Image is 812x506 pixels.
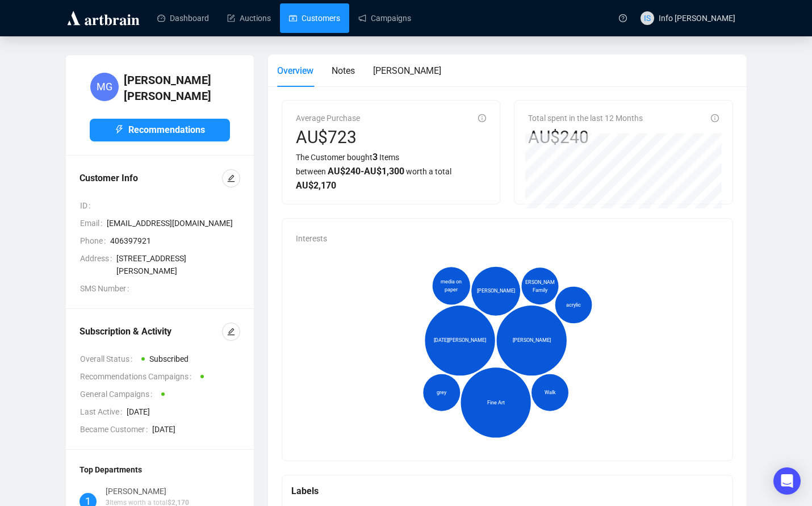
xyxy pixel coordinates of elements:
[332,65,355,76] span: Notes
[80,405,127,418] span: Last Active
[80,423,152,436] span: Became Customer
[372,152,378,162] span: 3
[513,337,551,345] span: [PERSON_NAME]
[90,119,230,141] button: Recommendations
[110,235,240,247] span: 406397921
[80,282,133,295] span: SMS Number
[227,174,235,182] span: edit
[79,325,222,338] div: Subscription & Activity
[528,114,643,123] span: Total spent in the last 12 Months
[149,354,189,363] span: Subscribed
[358,3,411,33] a: Campaigns
[296,180,336,191] span: AU$ 2,170
[545,388,556,396] span: Walk
[528,127,643,148] div: AU$240
[773,467,801,495] div: Open Intercom Messenger
[80,353,137,365] span: Overall Status
[80,252,116,277] span: Address
[644,12,651,24] span: IS
[80,217,107,229] span: Email
[227,3,271,33] a: Auctions
[227,328,235,336] span: edit
[152,423,240,436] span: [DATE]
[521,278,559,294] span: [PERSON_NAME] Family
[128,123,205,137] span: Recommendations
[277,65,313,76] span: Overview
[328,166,404,177] span: AU$ 240 - AU$ 1,300
[65,9,141,27] img: logo
[289,3,340,33] a: Customers
[115,125,124,134] span: thunderbolt
[566,301,581,309] span: acrylic
[80,235,110,247] span: Phone
[157,3,209,33] a: Dashboard
[116,252,240,277] span: [STREET_ADDRESS][PERSON_NAME]
[79,172,222,185] div: Customer Info
[477,287,515,295] span: [PERSON_NAME]
[436,278,466,294] span: media on paper
[80,388,157,400] span: General Campaigns
[478,114,486,122] span: info-circle
[124,72,230,104] h4: [PERSON_NAME] [PERSON_NAME]
[296,114,360,123] span: Average Purchase
[434,337,486,345] span: [DATE][PERSON_NAME]
[107,217,240,229] span: [EMAIL_ADDRESS][DOMAIN_NAME]
[80,370,196,383] span: Recommendations Campaigns
[373,65,441,76] span: [PERSON_NAME]
[296,150,486,193] div: The Customer bought Items between worth a total
[80,199,95,212] span: ID
[97,79,112,95] span: MG
[619,14,627,22] span: question-circle
[659,14,735,23] span: Info [PERSON_NAME]
[437,388,446,396] span: grey
[487,399,505,407] span: Fine Art
[106,485,189,497] div: [PERSON_NAME]
[291,484,723,498] div: Labels
[711,114,719,122] span: info-circle
[127,405,240,418] span: [DATE]
[79,463,240,476] div: Top Departments
[296,127,360,148] div: AU$723
[296,234,327,243] span: Interests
